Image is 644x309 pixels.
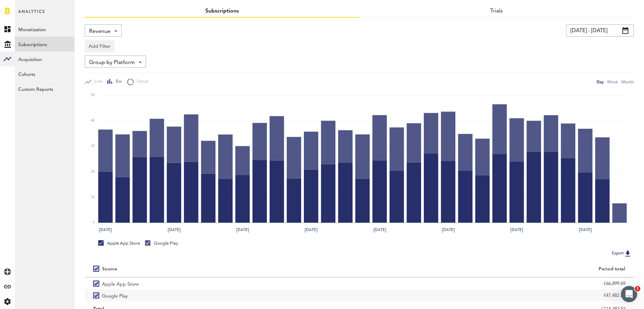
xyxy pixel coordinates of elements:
text: 2K [91,170,95,173]
button: Add Filter [85,40,115,52]
a: Trials [490,8,503,14]
span: Apple App Store [102,277,139,289]
text: 1K [91,195,95,199]
a: Subscriptions [205,8,239,14]
text: [DATE] [442,227,455,233]
text: [DATE] [305,227,317,233]
text: [DATE] [236,227,249,233]
span: Google Play [102,289,128,301]
text: [DATE] [99,227,112,233]
span: Analytics [18,7,45,22]
div: €66,899.69 [368,279,626,289]
div: €47,482.83 [368,290,626,301]
span: Revenue [89,26,110,37]
span: Support [14,5,38,11]
text: [DATE] [168,227,181,233]
text: [DATE] [373,227,386,233]
div: Google Play [145,240,178,246]
a: Monetization [15,22,75,37]
text: 3K [91,145,95,148]
button: Export [610,249,634,258]
a: Subscriptions [15,37,75,52]
text: [DATE] [579,227,592,233]
img: Export [624,249,632,257]
text: 4K [91,119,95,122]
span: Line [91,79,102,85]
text: 5K [91,94,95,97]
a: Cohorts [15,66,75,81]
a: Custom Reports [15,81,75,96]
div: Day [597,78,604,85]
div: Source [102,266,117,272]
span: 1 [635,286,640,291]
span: Group by Platform [89,57,135,68]
iframe: Intercom live chat [621,286,637,302]
div: Week [607,78,618,85]
span: Donut [134,79,148,85]
a: Acquisition [15,52,75,66]
div: Apple App Store [98,240,140,246]
span: Bar [113,79,122,85]
div: Period total [368,266,626,272]
text: [DATE] [510,227,523,233]
div: Month [621,78,634,85]
text: 0 [93,221,95,224]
